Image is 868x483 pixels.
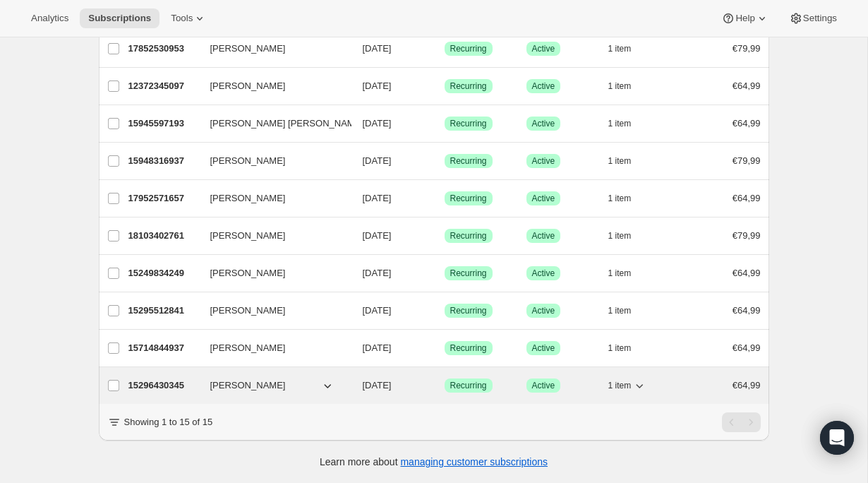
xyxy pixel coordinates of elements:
[202,299,343,322] button: [PERSON_NAME]
[733,305,761,316] span: €64,99
[733,43,761,54] span: €79,99
[363,305,392,316] span: [DATE]
[608,76,647,96] button: 1 item
[780,8,845,28] button: Settings
[400,456,548,467] a: managing customer subscriptions
[450,118,487,129] span: Recurring
[363,342,392,353] span: [DATE]
[128,338,761,358] div: 15714844937[PERSON_NAME][DATE]SuccessRecurringSuccessActive1 item€64,99
[128,378,199,393] p: 15296430345
[532,193,555,204] span: Active
[450,305,487,316] span: Recurring
[128,341,199,355] p: 15714844937
[128,42,199,56] p: 17852530953
[128,151,761,171] div: 15948316937[PERSON_NAME][DATE]SuccessRecurringSuccessActive1 item€79,99
[803,13,837,24] span: Settings
[128,114,761,133] div: 15945597193[PERSON_NAME] [PERSON_NAME][DATE]SuccessRecurringSuccessActive1 item€64,99
[532,80,555,92] span: Active
[608,114,647,133] button: 1 item
[23,8,77,28] button: Analytics
[128,226,761,246] div: 18103402761[PERSON_NAME][DATE]SuccessRecurringSuccessActive1 item€79,99
[202,112,343,135] button: [PERSON_NAME] [PERSON_NAME]
[608,305,632,316] span: 1 item
[608,342,632,354] span: 1 item
[820,421,854,455] div: Open Intercom Messenger
[608,376,647,395] button: 1 item
[450,193,487,204] span: Recurring
[733,155,761,166] span: €79,99
[608,268,632,279] span: 1 item
[31,13,68,24] span: Analytics
[713,8,777,28] button: Help
[532,118,555,129] span: Active
[363,43,392,54] span: [DATE]
[202,225,343,247] button: [PERSON_NAME]
[608,189,647,208] button: 1 item
[128,229,199,243] p: 18103402761
[450,380,487,391] span: Recurring
[363,118,392,129] span: [DATE]
[733,380,761,390] span: €64,99
[608,301,647,321] button: 1 item
[733,193,761,203] span: €64,99
[128,189,761,208] div: 17952571657[PERSON_NAME][DATE]SuccessRecurringSuccessActive1 item€64,99
[128,154,199,168] p: 15948316937
[210,229,286,243] span: [PERSON_NAME]
[128,376,761,395] div: 15296430345[PERSON_NAME][DATE]SuccessRecurringSuccessActive1 item€64,99
[450,268,487,279] span: Recurring
[128,79,199,93] p: 12372345097
[735,13,754,24] span: Help
[608,118,632,129] span: 1 item
[80,8,159,28] button: Subscriptions
[128,117,199,131] p: 15945597193
[608,230,632,241] span: 1 item
[733,118,761,129] span: €64,99
[608,193,632,204] span: 1 item
[608,151,647,171] button: 1 item
[608,155,632,167] span: 1 item
[202,187,343,210] button: [PERSON_NAME]
[363,193,392,203] span: [DATE]
[128,76,761,96] div: 12372345097[PERSON_NAME][DATE]SuccessRecurringSuccessActive1 item€64,99
[733,268,761,278] span: €64,99
[363,268,392,278] span: [DATE]
[733,342,761,353] span: €64,99
[210,154,286,168] span: [PERSON_NAME]
[210,117,363,131] span: [PERSON_NAME] [PERSON_NAME]
[320,455,548,469] p: Learn more about
[733,80,761,91] span: €64,99
[210,378,286,393] span: [PERSON_NAME]
[202,374,343,397] button: [PERSON_NAME]
[532,155,555,167] span: Active
[450,43,487,54] span: Recurring
[88,13,151,24] span: Subscriptions
[450,230,487,241] span: Recurring
[202,262,343,285] button: [PERSON_NAME]
[363,380,392,390] span: [DATE]
[363,80,392,91] span: [DATE]
[128,304,199,318] p: 15295512841
[608,80,632,92] span: 1 item
[363,155,392,166] span: [DATE]
[532,43,555,54] span: Active
[128,191,199,205] p: 17952571657
[210,42,286,56] span: [PERSON_NAME]
[210,191,286,205] span: [PERSON_NAME]
[532,305,555,316] span: Active
[608,43,632,54] span: 1 item
[202,75,343,97] button: [PERSON_NAME]
[450,80,487,92] span: Recurring
[210,79,286,93] span: [PERSON_NAME]
[532,380,555,391] span: Active
[124,415,213,429] p: Showing 1 to 15 of 15
[608,263,647,283] button: 1 item
[608,226,647,246] button: 1 item
[363,230,392,241] span: [DATE]
[202,37,343,60] button: [PERSON_NAME]
[128,263,761,283] div: 15249834249[PERSON_NAME][DATE]SuccessRecurringSuccessActive1 item€64,99
[210,304,286,318] span: [PERSON_NAME]
[128,301,761,321] div: 15295512841[PERSON_NAME][DATE]SuccessRecurringSuccessActive1 item€64,99
[450,342,487,354] span: Recurring
[532,268,555,279] span: Active
[608,338,647,358] button: 1 item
